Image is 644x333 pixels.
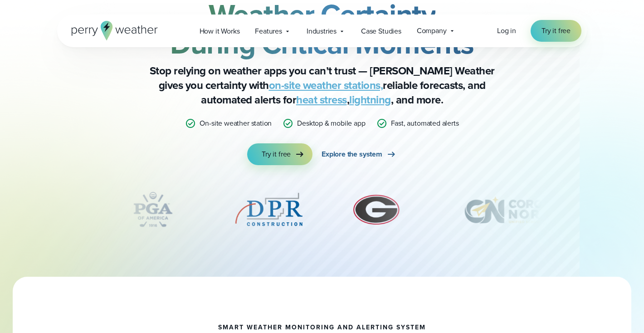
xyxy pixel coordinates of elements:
[262,149,291,160] span: Try it free
[497,25,516,36] a: Log in
[200,26,240,37] span: How it Works
[233,187,305,232] img: DPR-Construction.svg
[531,20,581,42] a: Try it free
[349,92,391,108] a: lightning
[233,187,305,232] div: 5 of 12
[322,143,397,165] a: Explore the system
[102,187,542,237] div: slideshow
[361,26,401,37] span: Case Studies
[192,22,248,40] a: How it Works
[117,187,189,232] div: 4 of 12
[353,22,409,40] a: Case Studies
[448,187,577,232] img: Corona-Norco-Unified-School-District.svg
[542,25,571,36] span: Try it free
[497,25,516,36] span: Log in
[322,149,382,160] span: Explore the system
[200,118,272,129] p: On-site weather station
[297,118,365,129] p: Desktop & mobile app
[269,77,383,93] a: on-site weather stations,
[448,187,577,232] div: 7 of 12
[349,187,405,232] div: 6 of 12
[255,26,282,37] span: Features
[417,25,447,36] span: Company
[391,118,459,129] p: Fast, automated alerts
[307,26,337,37] span: Industries
[117,187,189,232] img: PGA.svg
[296,92,347,108] a: heat stress
[141,64,503,107] p: Stop relying on weather apps you can’t trust — [PERSON_NAME] Weather gives you certainty with rel...
[218,324,426,331] h1: smart weather monitoring and alerting system
[349,187,405,232] img: University-of-Georgia.svg
[247,143,312,165] a: Try it free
